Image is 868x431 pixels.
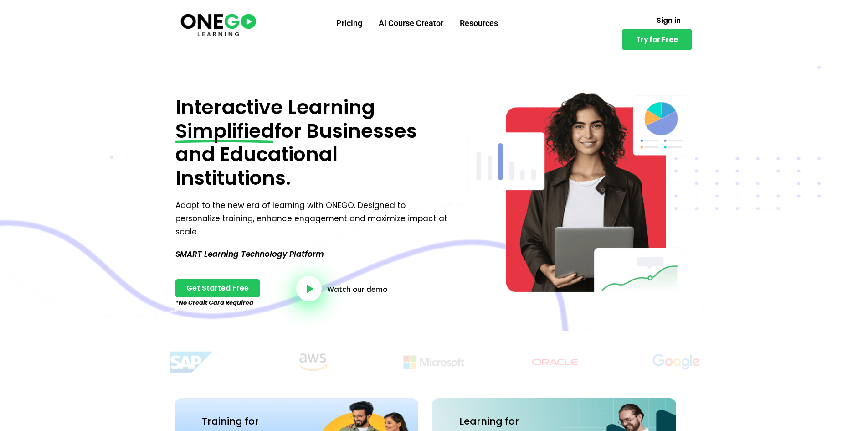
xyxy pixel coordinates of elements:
a: Try for Free [622,29,692,50]
span: Sign in [657,17,681,24]
img: Title [385,349,483,375]
span: Get Started Free [186,285,249,292]
em: *No Credit Card Required [175,298,253,307]
a: Pricing [328,11,370,35]
img: Title [627,349,725,375]
span: Try for Free [636,36,678,43]
p: Adapt to the new era of learning with ONEGO. Designed to personalize training, enhance engagement... [175,199,451,239]
img: Title [506,349,604,375]
img: Title [263,349,362,375]
p: SMART Learning Technology Platform [175,248,451,261]
span: Interactive Learning [175,93,375,121]
span: Simplified [175,119,274,143]
a: Get Started Free [175,279,260,297]
a: Sign in [646,11,692,29]
a: Watch our demo [327,286,387,293]
img: Title [142,349,241,375]
a: Resources [452,11,506,35]
a: video-button [296,276,322,301]
span: for Businesses and Educational Institutions. [175,117,417,192]
a: AI Course Creator [370,11,452,35]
